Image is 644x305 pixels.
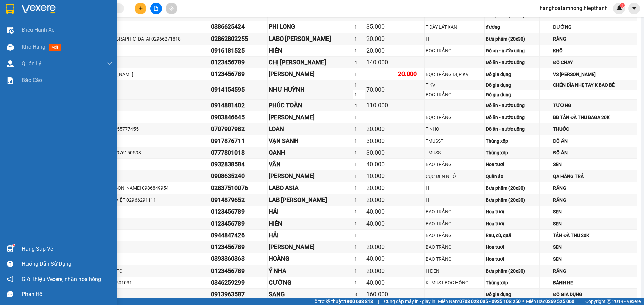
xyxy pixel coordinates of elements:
td: 02837510076 [210,182,268,194]
div: 70.000 [366,85,396,94]
div: TƯƠNG [553,102,636,109]
div: VS [PERSON_NAME] [553,71,636,78]
strong: CÔNG TY TNHH MTV VẬN TẢI [4,3,43,16]
span: Miền Nam [438,298,521,305]
div: 0123456789 [211,266,266,276]
span: plus [138,6,143,11]
div: Quần áo [486,173,538,180]
div: 1 [354,149,364,156]
span: Điều hành xe [22,26,54,34]
div: VÂN [269,160,352,169]
div: QA HÀNG TRẢ [553,173,636,180]
div: 0777801018 [211,148,266,157]
span: Cung cấp máy in - giấy in: [384,298,436,305]
td: 0123456789 [210,241,268,253]
td: CHỊ LỆ [268,57,353,68]
div: 20.000 [366,183,396,193]
div: Đồ ăn - nước uống [486,47,538,54]
div: Hoa tươi [486,243,538,251]
div: CHỊ [PERSON_NAME] [269,58,352,67]
div: Bưu phẩm (20x30) [486,184,538,192]
div: 0123456789 [211,69,266,79]
div: 1 [354,220,364,227]
div: LOAN [269,124,352,134]
div: 0386625424 [211,22,266,31]
div: SEN [553,243,636,251]
div: OANH [269,148,352,157]
td: PHI LONG [268,21,353,33]
div: 1 [354,243,364,251]
div: HẠNH [98,47,208,54]
div: 1 [354,161,364,168]
div: BỌC TRẮNG [426,47,483,54]
div: THUỐC [553,125,636,133]
div: BÁNH HẸ [553,279,636,286]
div: 1 [354,113,364,121]
div: 0123456789 [211,58,266,67]
span: 18:51:13 [DATE] [98,24,136,30]
td: 0393360363 [210,253,268,265]
td: 0386625424 [210,21,268,33]
td: LOAN [268,123,353,135]
div: 0932838584 [211,160,266,169]
div: Bưu phẩm (20x30) [486,35,538,43]
div: PHÚC TOÀN [269,101,352,110]
img: logo-vxr [6,4,14,14]
span: caret-down [631,5,637,11]
button: aim [166,3,177,14]
span: | [378,298,379,305]
div: HIỀN [269,46,352,55]
div: RĂNG [553,35,636,43]
div: 20.000 [398,69,423,79]
div: NK [PERSON_NAME] 0986849954 [98,184,208,192]
td: CƯỜNG [268,277,353,289]
div: 40.000 [366,219,396,228]
img: warehouse-icon [7,245,14,252]
div: Đồ gia dụng [486,81,538,89]
div: đường [486,23,538,31]
div: SANG [269,290,352,299]
span: copyright [607,299,611,304]
span: ⚪️ [522,300,524,303]
div: Đồ ăn - nước uống [486,125,538,133]
div: VẠN SANH [269,136,352,146]
td: HẢI [268,230,353,241]
div: Đồ gia dụng [486,291,538,298]
td: 0123456789 [210,218,268,230]
div: BAO TRẮNG [426,243,483,251]
div: RĂNG [553,267,636,275]
div: RĂNG [553,184,636,192]
div: 30.000 [366,148,396,157]
td: 0914881402 [210,100,268,111]
td: 0917876711 [210,135,268,147]
div: 0123456789 [211,207,266,216]
div: 1 [354,184,364,192]
span: Tam Nông [2,40,34,55]
div: LABO [PERSON_NAME] [269,34,352,44]
div: CƯỜNG [269,278,352,287]
td: OANH [268,147,353,159]
span: message [7,291,13,297]
button: caret-down [628,3,640,14]
td: LABO NGUYỄN LONG [268,33,353,45]
div: CHÉN DĨA NHẸ TAY K BAO BỂ [553,81,636,89]
div: [PERSON_NAME] [269,69,352,79]
div: 4 [354,59,364,66]
img: solution-icon [7,77,14,84]
div: T [426,291,483,298]
div: CƯỜNG TC [98,267,208,275]
div: 1 [354,137,364,145]
div: SEN [553,220,636,227]
td: 0123456789 [210,265,268,277]
div: 40.000 [366,160,396,169]
strong: 0369 525 060 [545,299,574,304]
div: 20.000 [366,34,396,44]
span: file-add [154,6,158,11]
td: PHÚC TOÀN [268,100,353,111]
td: 0913963587 [210,289,268,300]
div: T NHỎ [426,125,483,133]
div: SEN [553,208,636,215]
div: Đồ gia dụng [486,71,538,78]
td: HIỀN [268,45,353,57]
img: warehouse-icon [7,27,14,34]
